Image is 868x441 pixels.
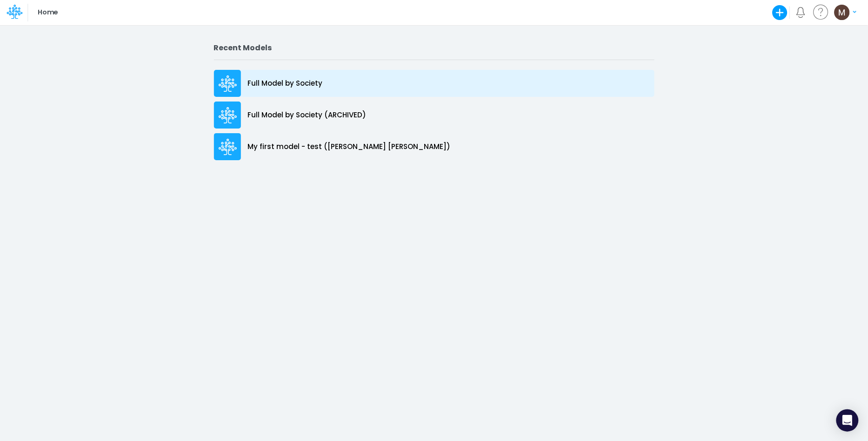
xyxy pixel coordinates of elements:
[214,99,654,131] a: Full Model by Society (ARCHIVED)
[214,43,654,52] h2: Recent Models
[795,7,806,18] a: Notifications
[214,68,654,99] a: Full Model by Society
[248,142,451,152] p: My first model - test ([PERSON_NAME] [PERSON_NAME])
[248,78,323,89] p: Full Model by Society
[836,409,859,432] div: Open Intercom Messenger
[214,131,654,163] a: My first model - test ([PERSON_NAME] [PERSON_NAME])
[38,7,58,18] p: Home
[248,110,367,121] p: Full Model by Society (ARCHIVED)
